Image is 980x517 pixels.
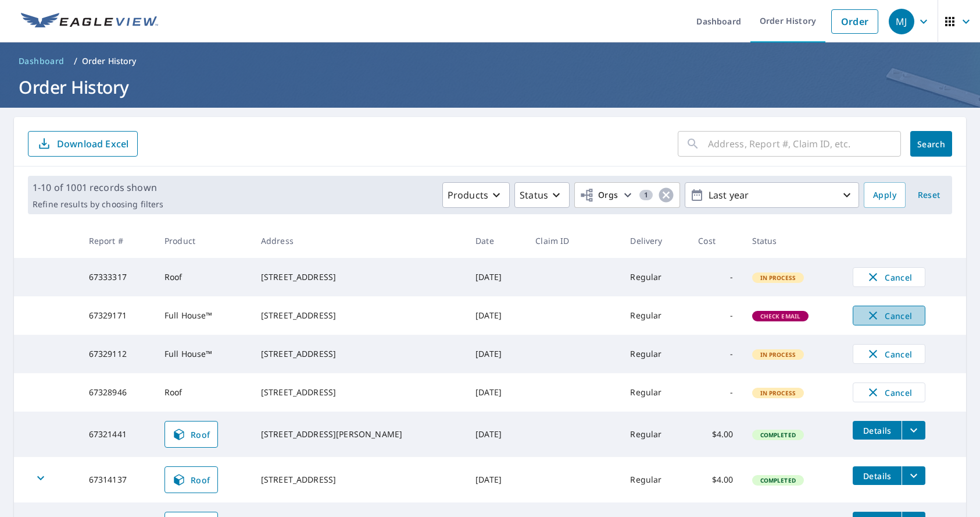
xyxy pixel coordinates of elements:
[865,270,913,284] span: Cancel
[889,9,914,34] div: MJ
[753,312,808,320] span: Check Email
[466,224,526,258] th: Date
[155,373,252,412] td: Roof
[902,421,925,440] button: filesDropdownBtn-67321441
[621,296,689,335] td: Regular
[164,421,218,448] a: Roof
[14,52,966,70] nav: breadcrumb
[704,185,840,206] p: Last year
[514,182,570,208] button: Status
[33,199,163,210] p: Refine results by choosing filters
[164,466,218,493] a: Roof
[865,347,913,361] span: Cancel
[621,224,689,258] th: Delivery
[466,373,526,412] td: [DATE]
[685,182,859,208] button: Last year
[155,224,252,258] th: Product
[621,373,689,412] td: Regular
[689,224,742,258] th: Cost
[80,373,155,412] td: 67328946
[466,412,526,457] td: [DATE]
[753,389,803,397] span: In Process
[466,258,526,296] td: [DATE]
[82,55,137,67] p: Order History
[753,476,803,484] span: Completed
[864,182,906,208] button: Apply
[28,131,138,157] button: Download Excel
[689,296,742,335] td: -
[753,274,803,282] span: In Process
[621,258,689,296] td: Regular
[261,474,457,486] div: [STREET_ADDRESS]
[831,9,878,34] a: Order
[743,224,844,258] th: Status
[261,348,457,360] div: [STREET_ADDRESS]
[853,466,902,485] button: detailsBtn-67314137
[853,344,925,364] button: Cancel
[155,335,252,373] td: Full House™
[261,387,457,398] div: [STREET_ADDRESS]
[80,457,155,502] td: 67314137
[574,182,680,208] button: Orgs1
[860,425,895,436] span: Details
[689,457,742,502] td: $4.00
[80,335,155,373] td: 67329112
[910,131,952,157] button: Search
[920,139,943,150] span: Search
[621,412,689,457] td: Regular
[21,13,158,30] img: EV Logo
[520,188,548,202] p: Status
[74,54,77,68] li: /
[689,335,742,373] td: -
[442,182,510,208] button: Products
[526,224,621,258] th: Claim ID
[448,188,488,202] p: Products
[873,188,896,203] span: Apply
[708,128,901,160] input: Address, Report #, Claim ID, etc.
[172,473,210,487] span: Roof
[466,457,526,502] td: [DATE]
[33,180,163,194] p: 1-10 of 1001 records shown
[580,188,618,203] span: Orgs
[853,421,902,440] button: detailsBtn-67321441
[753,431,803,439] span: Completed
[853,267,925,287] button: Cancel
[261,310,457,321] div: [STREET_ADDRESS]
[80,412,155,457] td: 67321441
[172,427,210,441] span: Roof
[261,429,457,440] div: [STREET_ADDRESS][PERSON_NAME]
[14,52,69,70] a: Dashboard
[689,258,742,296] td: -
[80,258,155,296] td: 67333317
[865,385,913,399] span: Cancel
[261,271,457,283] div: [STREET_ADDRESS]
[252,224,466,258] th: Address
[853,306,925,325] button: Cancel
[689,373,742,412] td: -
[466,335,526,373] td: [DATE]
[689,412,742,457] td: $4.00
[155,258,252,296] td: Roof
[80,224,155,258] th: Report #
[865,309,913,323] span: Cancel
[902,466,925,485] button: filesDropdownBtn-67314137
[853,383,925,402] button: Cancel
[860,470,895,481] span: Details
[57,137,128,150] p: Download Excel
[621,335,689,373] td: Regular
[19,55,65,67] span: Dashboard
[155,296,252,335] td: Full House™
[80,296,155,335] td: 67329171
[915,188,943,203] span: Reset
[910,182,947,208] button: Reset
[639,191,653,199] span: 1
[621,457,689,502] td: Regular
[466,296,526,335] td: [DATE]
[753,350,803,359] span: In Process
[14,75,966,99] h1: Order History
